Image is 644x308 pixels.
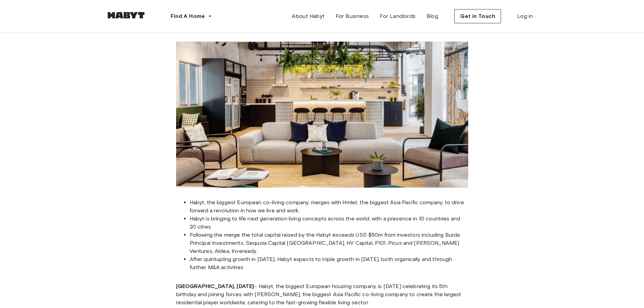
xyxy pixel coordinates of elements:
[454,9,501,23] button: Get in Touch
[512,9,538,23] a: Log in
[427,12,438,20] span: Blog
[460,12,495,20] span: Get in Touch
[330,9,375,23] a: For Business
[380,12,415,20] span: For Landlords
[292,12,325,20] span: About Habyt
[106,12,146,19] img: Habyt
[517,12,533,20] span: Log in
[165,9,217,23] button: Find A Home
[171,12,205,20] span: Find A Home
[190,255,468,271] li: After quintupling growth in [DATE], Habyt expects to triple growth in [DATE], both organically an...
[176,283,254,289] strong: [GEOGRAPHIC_DATA], [DATE]
[190,215,468,231] li: Habyt is bringing to life next generation living concepts across the world, with a presence in 10...
[421,9,444,23] a: Blog
[190,231,468,255] li: Following the merge the total capital raised by the Habyt exceeds USD $50m from investors includi...
[374,9,421,23] a: For Landlords
[286,9,330,23] a: About Habyt
[176,42,468,188] img: Habyt merges with Hmlet
[336,12,369,20] span: For Business
[190,198,468,215] li: Habyt, the biggest European co-living company, merges with Hmlet, the biggest Asia Pacific compan...
[176,282,468,307] p: – Habyt, the biggest European housing company, is [DATE] celebrating its 5th birthday and joining...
